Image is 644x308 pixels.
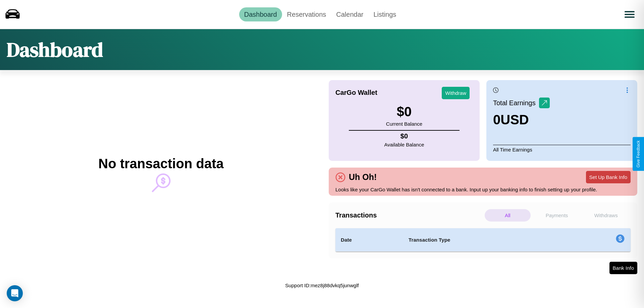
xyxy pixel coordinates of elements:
[285,281,359,290] p: Support ID: mez8j88dvkq5junwglf
[7,36,103,63] h1: Dashboard
[583,209,629,222] p: Withdraws
[335,228,631,252] table: simple table
[586,171,631,183] button: Set Up Bank Info
[368,7,401,21] a: Listings
[98,156,223,171] h2: No transaction data
[331,7,368,21] a: Calendar
[409,236,561,244] h4: Transaction Type
[386,104,422,119] h3: $ 0
[345,172,380,182] h4: Uh Oh!
[384,140,424,149] p: Available Balance
[609,262,637,274] button: Bank Info
[7,285,23,301] div: Open Intercom Messenger
[386,119,422,128] p: Current Balance
[493,97,539,109] p: Total Earnings
[335,211,483,219] h4: Transactions
[636,140,641,168] div: Give Feedback
[493,112,550,127] h3: 0 USD
[335,185,631,194] p: Looks like your CarGo Wallet has isn't connected to a bank. Input up your banking info to finish ...
[239,7,282,21] a: Dashboard
[384,132,424,140] h4: $ 0
[485,209,531,222] p: All
[493,145,631,154] p: All Time Earnings
[620,5,639,24] button: Open menu
[282,7,331,21] a: Reservations
[335,89,377,97] h4: CarGo Wallet
[341,236,398,244] h4: Date
[534,209,580,222] p: Payments
[442,87,470,99] button: Withdraw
